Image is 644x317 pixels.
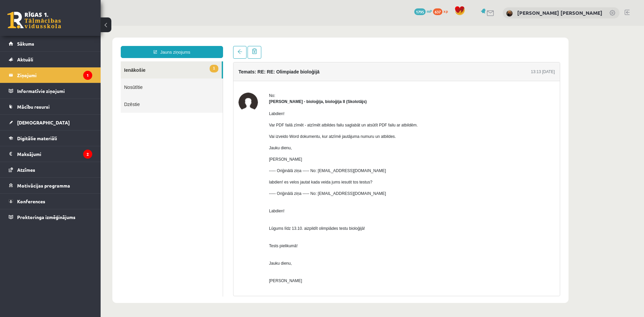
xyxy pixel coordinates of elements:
[9,130,92,146] a: Digitālie materiāli
[17,198,45,204] span: Konferences
[17,119,70,125] span: [DEMOGRAPHIC_DATA]
[168,165,317,171] p: ----- Oriģinālā ziņa ----- No: [EMAIL_ADDRESS][DOMAIN_NAME]
[17,167,35,173] span: Atzīmes
[9,83,92,99] a: Informatīvie ziņojumi
[17,83,92,99] legend: Informatīvie ziņojumi
[17,67,92,83] legend: Ziņojumi
[168,234,317,241] p: Jauku dienu,
[9,52,92,67] a: Aktuāli
[414,8,432,14] a: 1795 mP
[17,56,33,62] span: Aktuāli
[9,209,92,225] a: Proktoringa izmēģinājums
[433,8,451,14] a: 637 xp
[7,12,61,29] a: Rīgas 1. Tālmācības vidusskola
[9,162,92,177] a: Atzīmes
[9,36,92,51] a: Sākums
[168,200,317,206] p: Lūgums līdz 13.10. aizpildīt olimpiādes testu bioloģijā!
[17,41,34,47] span: Sākums
[168,130,317,137] p: [PERSON_NAME]
[138,43,219,49] h4: Temats: RE: RE: Olimpiade bioloģijā
[9,194,92,209] a: Konferences
[168,142,317,148] p: ----- Oriģinālā ziņa ----- No: [EMAIL_ADDRESS][DOMAIN_NAME]
[427,8,432,14] span: mP
[17,182,70,189] span: Motivācijas programma
[168,153,317,159] p: labdien! es velos jautat kada veida jums iesutit tos testus?
[168,73,266,78] strong: [PERSON_NAME] - bioloģija, bioloģija II (Skolotājs)
[168,96,317,102] p: Var PDF failā zīmēt - atzīmēt atbildes failu saglabāt un atsūtīt PDF failu ar atbildēm.
[506,10,513,17] img: Pēteris Anatolijs Drazlovskis
[17,104,50,110] span: Mācību resursi
[168,182,317,188] p: Labdien!
[20,20,122,32] a: Jauns ziņojums
[433,8,442,15] span: 637
[168,108,317,114] p: Vai izveido Word dokumentu, kur atzīmē jautājuma numuru un atbildes.
[138,67,157,86] img: Elza Saulīte - bioloģija, bioloģija II
[168,119,317,125] p: Jauku dienu,
[9,146,92,162] a: Maksājumi2
[83,150,92,159] i: 2
[17,146,92,162] legend: Maksājumi
[517,9,602,16] a: [PERSON_NAME] [PERSON_NAME]
[20,53,122,70] a: Nosūtītie
[20,36,121,53] a: 1Ienākošie
[83,71,92,80] i: 1
[430,43,454,49] div: 13:13 [DATE]
[168,217,317,223] p: Tests pielikumā!
[20,70,122,87] a: Dzēstie
[17,135,57,141] span: Digitālie materiāli
[17,214,75,220] span: Proktoringa izmēģinājums
[9,67,92,83] a: Ziņojumi1
[109,39,118,47] span: 1
[168,252,317,258] p: [PERSON_NAME]
[168,67,317,73] div: No:
[414,8,426,15] span: 1795
[9,178,92,193] a: Motivācijas programma
[168,85,317,91] p: Labdien!
[443,8,448,14] span: xp
[9,99,92,114] a: Mācību resursi
[9,115,92,130] a: [DEMOGRAPHIC_DATA]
